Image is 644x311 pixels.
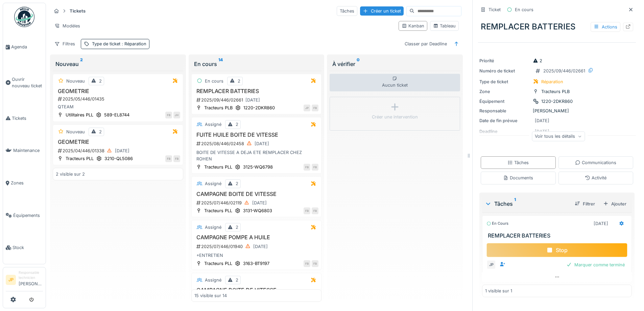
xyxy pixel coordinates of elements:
[543,68,585,74] div: 2025/09/446/02661
[80,60,83,68] sup: 2
[51,39,78,49] div: Filtres
[485,288,512,294] div: 1 visible sur 1
[312,164,318,171] div: FB
[238,78,240,84] div: 2
[402,23,424,29] div: Kanban
[585,175,606,181] div: Activité
[204,164,232,170] div: Tracteurs PLL
[304,105,310,111] div: JP
[332,60,457,68] div: À vérifier
[66,112,93,118] div: Utilitaires PLL
[479,117,530,124] div: Date de fin prévue
[218,60,223,68] sup: 14
[243,105,275,111] div: 1220-2DKR860
[57,147,180,155] div: 2025/04/446/01338
[196,199,319,207] div: 2025/07/446/02119
[488,232,629,239] h3: REMPLACER BATTERIES
[304,207,310,214] div: FB
[196,139,319,148] div: 2025/08/446/02458
[194,60,319,68] div: En cours
[56,104,180,110] div: QTEAM
[14,7,34,27] img: Badge_color-CXgf-gQk.svg
[165,155,172,162] div: FB
[503,175,533,181] div: Documents
[402,39,450,49] div: Classer par Deadline
[194,132,319,138] h3: FUITE HUILE BOITE DE VITESSE
[92,41,146,47] div: Type de ticket
[337,6,357,16] div: Tâches
[204,105,233,111] div: Tracteurs PLB
[357,60,360,68] sup: 0
[3,231,46,264] a: Stock
[99,78,102,84] div: 2
[99,129,102,135] div: 2
[488,6,501,13] div: Ticket
[19,270,43,290] li: [PERSON_NAME]
[104,155,133,162] div: 3210-QL5086
[479,88,530,95] div: Zone
[165,112,172,118] div: FB
[13,212,43,219] span: Équipements
[478,18,636,36] div: REMPLACER BATTERIES
[173,112,180,118] div: JH
[67,8,88,14] strong: Tickets
[66,78,85,84] div: Nouveau
[594,220,608,227] div: [DATE]
[3,63,46,102] a: Ouvrir nouveau ticket
[194,287,319,293] h3: CAMPAGNE BOITE DE VITESSE
[541,88,570,95] div: Tracteurs PLB
[486,221,508,226] div: En cours
[245,97,260,103] div: [DATE]
[66,129,85,135] div: Nouveau
[66,155,94,162] div: Tracteurs PLL
[115,148,129,154] div: [DATE]
[19,270,43,281] div: Responsable technicien
[55,60,181,68] div: Nouveau
[173,155,180,162] div: FB
[104,112,129,118] div: 589-EL8744
[564,260,627,269] div: Marquer comme terminé
[205,277,221,283] div: Assigné
[3,31,46,63] a: Agenda
[11,180,43,186] span: Zones
[236,277,238,283] div: 2
[204,260,232,267] div: Tracteurs PLL
[330,74,460,91] div: Aucun ticket
[433,23,456,29] div: Tableau
[479,79,530,85] div: Type de ticket
[194,292,227,299] div: 15 visible sur 14
[486,243,627,257] div: Stop
[479,108,530,114] div: Responsable
[312,207,318,214] div: FB
[312,105,318,111] div: FB
[304,164,310,171] div: FB
[6,275,16,285] li: JP
[479,58,530,64] div: Priorité
[3,199,46,232] a: Équipements
[360,6,404,16] div: Créer un ticket
[532,131,585,141] div: Voir tous les détails
[236,224,238,230] div: 2
[194,252,319,259] div: +ENTRETIEN
[243,260,269,267] div: 3163-BT9197
[243,164,273,170] div: 3125-WQ6798
[541,79,563,85] div: Réparation
[479,68,530,74] div: Numéro de ticket
[205,180,221,187] div: Assigné
[255,140,269,147] div: [DATE]
[591,22,620,32] div: Actions
[486,260,496,269] div: JP
[535,117,549,124] div: [DATE]
[51,21,83,31] div: Modèles
[6,270,43,291] a: JP Responsable technicien[PERSON_NAME]
[236,180,238,187] div: 2
[205,224,221,230] div: Assigné
[194,191,319,197] h3: CAMPAGNE BOITE DE VITESSE
[13,147,43,154] span: Maintenance
[3,167,46,199] a: Zones
[575,159,616,166] div: Communications
[485,200,569,208] div: Tâches
[194,88,319,94] h3: REMPLACER BATTERIES
[372,114,418,120] div: Créer une intervention
[507,159,529,166] div: Tâches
